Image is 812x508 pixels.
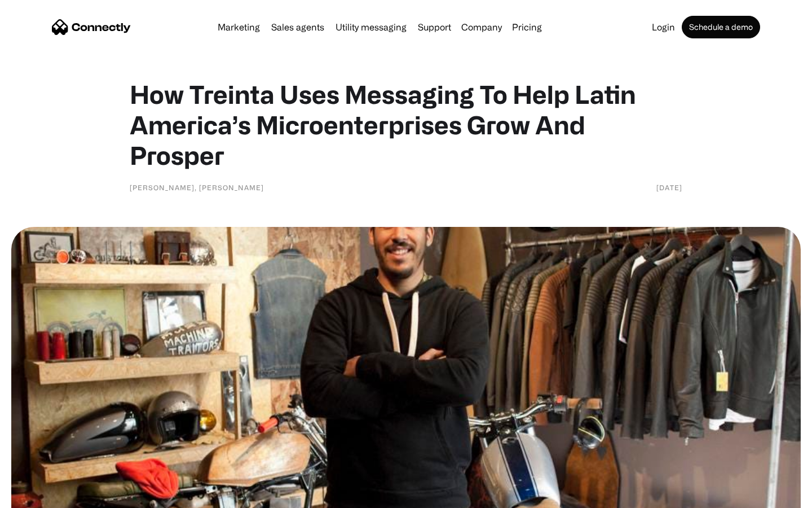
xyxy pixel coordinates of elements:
ul: Language list [23,488,68,504]
a: Marketing [213,23,264,32]
div: [DATE] [656,182,682,193]
a: Login [647,23,679,32]
a: Sales agents [267,23,329,32]
div: Company [458,19,505,35]
a: Support [413,23,456,32]
h1: How Treinta Uses Messaging To Help Latin America’s Microenterprises Grow And Prosper [130,79,682,170]
aside: Language selected: English [11,488,68,504]
a: Utility messaging [331,23,411,32]
a: home [52,19,131,36]
a: Schedule a demo [682,16,760,38]
a: Pricing [507,23,546,32]
div: [PERSON_NAME], [PERSON_NAME] [130,182,264,193]
div: Company [461,19,502,35]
